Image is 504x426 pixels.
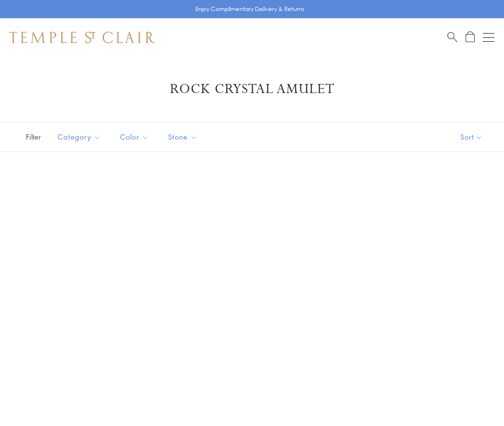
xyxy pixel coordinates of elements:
[161,126,204,148] button: Stone
[113,126,156,148] button: Color
[195,4,304,14] p: Enjoy Complimentary Delivery & Returns
[163,131,204,143] span: Stone
[483,32,494,43] button: Open navigation
[50,126,108,148] button: Category
[466,31,475,43] a: Open Shopping Bag
[439,122,504,152] button: Show sort by
[447,31,457,43] a: Search
[24,81,480,98] h1: Rock Crystal Amulet
[53,131,108,143] span: Category
[10,32,155,43] img: Temple St. Clair
[115,131,156,143] span: Color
